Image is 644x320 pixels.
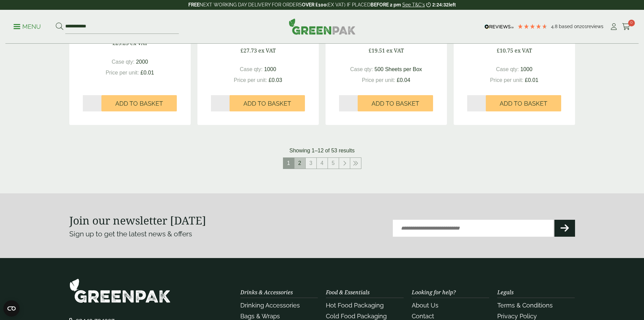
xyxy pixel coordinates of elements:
span: Add to Basket [243,100,291,107]
strong: FREE [188,2,199,7]
span: Price per unit: [490,77,523,83]
a: 5 [328,158,339,169]
span: 500 Sheets per Box [375,66,422,72]
span: ex VAT [386,47,404,54]
strong: BEFORE 2 pm [371,2,401,7]
p: Sign up to get the latest news & offers [69,229,297,239]
span: ex VAT [515,47,532,54]
a: 2 [294,158,305,169]
span: £19.51 [368,47,385,54]
span: 2:24:32 [432,2,449,7]
span: 1000 [264,66,276,72]
span: 0 [628,20,635,26]
a: Menu [14,23,41,29]
span: Price per unit: [105,70,139,76]
span: 1000 [520,66,532,72]
span: £0.01 [525,77,539,83]
a: Cold Food Packaging [326,313,387,320]
a: See T&C's [402,2,425,7]
span: Price per unit: [234,77,267,83]
a: Bags & Wraps [240,313,280,320]
a: 0 [622,22,630,32]
span: £10.75 [497,47,513,54]
button: Add to Basket [358,95,433,111]
span: Case qty: [496,66,519,72]
a: 3 [306,158,316,169]
span: £0.04 [397,77,410,83]
span: Case qty: [350,66,373,72]
i: Cart [622,23,630,30]
strong: OVER £100 [302,2,327,7]
div: 4.79 Stars [517,23,548,29]
span: £0.03 [269,77,282,83]
a: Terms & Conditions [497,302,553,309]
a: Privacy Policy [497,313,537,320]
span: reviews [587,24,603,29]
a: About Us [412,302,438,309]
a: Hot Food Packaging [326,302,384,309]
span: ex VAT [258,47,276,54]
span: 1 [283,158,294,169]
span: 201 [579,24,587,29]
span: left [449,2,456,7]
span: Add to Basket [372,100,419,107]
p: Showing 1–12 of 53 results [289,147,355,155]
button: Add to Basket [230,95,305,111]
a: Drinking Accessories [240,302,300,309]
p: Menu [14,23,41,31]
a: Contact [412,313,434,320]
span: Based on [559,24,579,29]
button: Add to Basket [486,95,561,111]
img: GreenPak Supplies [289,18,356,35]
span: Case qty: [112,59,135,65]
span: Price per unit: [362,77,395,83]
span: Add to Basket [500,100,547,107]
span: Add to Basket [115,100,163,107]
img: GreenPak Supplies [69,278,171,303]
span: 2000 [136,59,148,65]
span: £27.73 [240,47,257,54]
i: My Account [610,23,618,30]
strong: Join our newsletter [DATE] [69,213,206,228]
button: Open CMP widget [3,300,20,317]
a: 4 [317,158,328,169]
span: 4.8 [551,24,559,29]
img: REVIEWS.io [484,24,514,29]
span: £0.01 [141,70,154,76]
button: Add to Basket [101,95,177,111]
span: Case qty: [240,66,263,72]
